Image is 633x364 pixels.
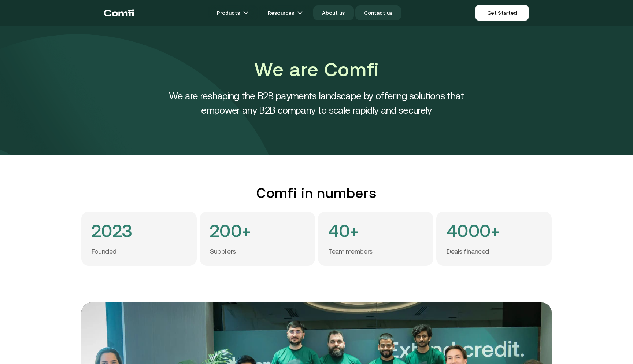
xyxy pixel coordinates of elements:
[81,185,552,201] h2: Comfi in numbers
[208,5,258,20] a: Productsarrow icons
[259,5,312,20] a: Resourcesarrow icons
[355,5,401,20] a: Contact us
[152,89,481,117] h4: We are reshaping the B2B payments landscape by offering solutions that empower any B2B company to...
[243,10,249,16] img: arrow icons
[313,5,353,20] a: About us
[328,222,359,240] h4: 40+
[92,247,116,256] p: Founded
[210,222,251,240] h4: 200+
[104,2,134,24] a: Return to the top of the Comfi home page
[297,10,303,16] img: arrow icons
[92,222,133,240] h4: 2023
[475,5,529,21] a: Get Started
[447,222,500,240] h4: 4000+
[447,247,489,256] p: Deals financed
[328,247,373,256] p: Team members
[210,247,236,256] p: Suppliers
[152,56,481,83] h1: We are Comfi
